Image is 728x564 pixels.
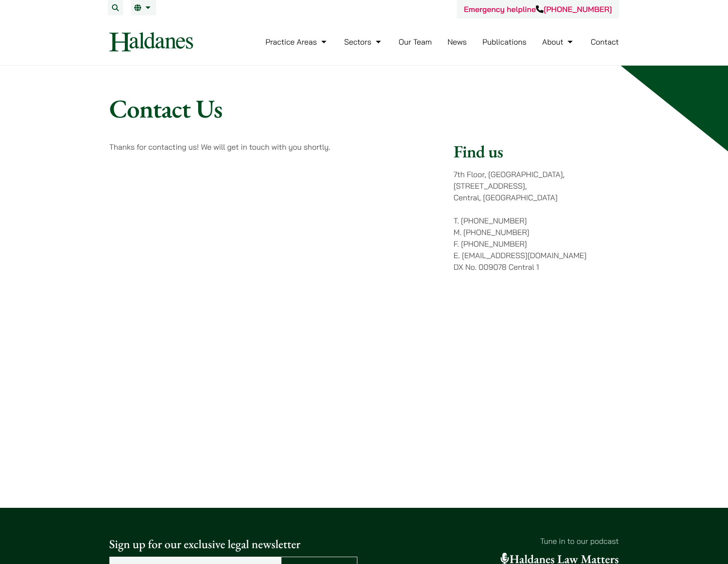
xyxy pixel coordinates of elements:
a: Emergency helpline[PHONE_NUMBER] [464,4,612,14]
div: Thanks for contacting us! We will get in touch with you shortly. [109,141,440,153]
a: Our Team [399,37,432,47]
p: 7th Floor, [GEOGRAPHIC_DATA], [STREET_ADDRESS], Central, [GEOGRAPHIC_DATA] [453,169,619,203]
a: Contact [591,37,619,47]
a: EN [134,4,153,11]
img: Logo of Haldanes [109,32,193,51]
h1: Contact Us [109,93,619,124]
a: Practice Areas [266,37,329,47]
a: About [542,37,575,47]
p: T. [PHONE_NUMBER] M. [PHONE_NUMBER] F. [PHONE_NUMBER] E. [EMAIL_ADDRESS][DOMAIN_NAME] DX No. 0090... [453,215,619,273]
a: Sectors [344,37,383,47]
p: Tune in to our podcast [371,535,619,547]
a: Publications [483,37,527,47]
p: Sign up for our exclusive legal newsletter [109,535,357,553]
a: News [447,37,467,47]
h2: Find us [453,141,619,162]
